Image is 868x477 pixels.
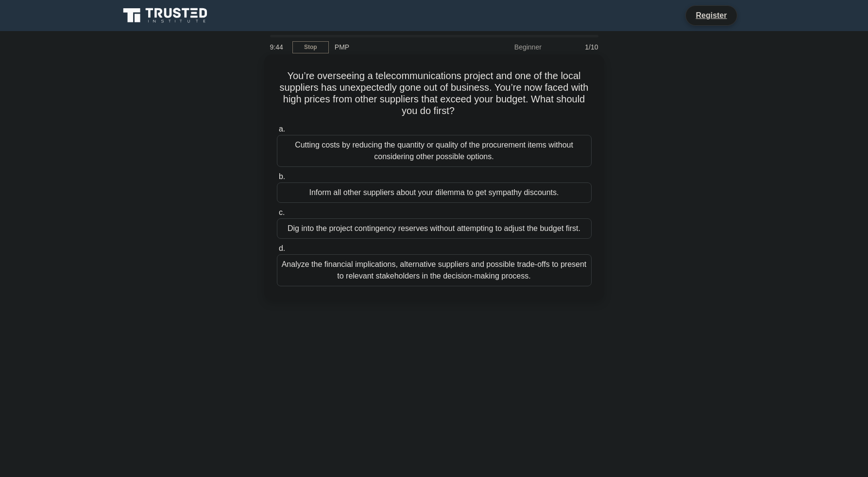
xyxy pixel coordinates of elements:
h5: You’re overseeing a telecommunications project and one of the local suppliers has unexpectedly go... [276,70,593,117]
div: Analyze the financial implications, alternative suppliers and possible trade-offs to present to r... [277,254,592,286]
span: b. [279,172,285,181]
span: c. [279,208,285,216]
span: a. [279,125,285,133]
div: Inform all other suppliers about your dilemma to get sympathy discounts. [277,182,592,203]
div: Cutting costs by reducing the quantity or quality of the procurement items without considering ot... [277,135,592,167]
div: 9:44 [264,37,292,57]
div: Dig into the project contingency reserves without attempting to adjust the budget first. [277,218,592,239]
span: d. [279,244,285,252]
div: PMP [329,37,462,57]
div: 1/10 [547,37,604,57]
a: Register [690,9,732,21]
div: Beginner [462,37,547,57]
a: Stop [292,41,329,53]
